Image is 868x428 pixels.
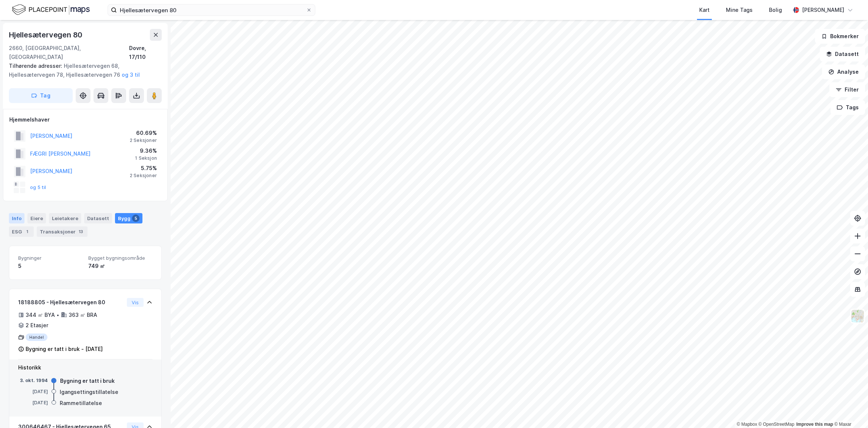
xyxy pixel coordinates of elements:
div: Historikk [18,363,152,372]
iframe: Chat Widget [831,392,868,428]
span: Bygninger [18,255,82,261]
span: Tilhørende adresser: [9,63,64,69]
div: Mine Tags [726,6,753,14]
div: Bygning er tatt i bruk [60,376,115,385]
div: Hjemmelshaver [9,115,161,124]
div: • [56,312,59,318]
div: 3. okt. 1994 [18,377,48,384]
div: Leietakere [49,213,81,223]
div: 344 ㎡ BYA [26,311,55,319]
a: Improve this map [796,422,833,427]
button: Tags [831,100,865,115]
button: Bokmerker [815,29,865,44]
div: Rammetillatelse [60,399,102,408]
button: Vis [127,298,144,307]
div: 2 Seksjoner [130,137,157,143]
span: Bygget bygningsområde [88,255,152,261]
div: 60.69% [130,129,157,137]
div: 5.75% [130,164,157,173]
div: 363 ㎡ BRA [69,311,97,319]
div: Hjellesætervegen 80 [9,29,84,41]
div: Eiere [27,213,46,223]
img: logo.f888ab2527a4732fd821a326f86c7f29.svg [12,3,90,16]
div: 5 [18,262,82,271]
div: 2660, [GEOGRAPHIC_DATA], [GEOGRAPHIC_DATA] [9,44,129,62]
input: Søk på adresse, matrikkel, gårdeiere, leietakere eller personer [117,4,306,16]
button: Filter [829,82,865,97]
div: Transaksjoner [37,226,88,237]
div: 749 ㎡ [88,262,152,271]
button: Analyse [822,64,865,79]
a: Mapbox [737,422,757,427]
div: 1 [23,228,31,235]
div: Bygning er tatt i bruk - [DATE] [26,345,103,354]
div: Kontrollprogram for chat [831,392,868,428]
div: 13 [77,228,85,235]
div: [PERSON_NAME] [802,6,844,14]
div: Hjellesætervegen 68, Hjellesætervegen 78, Hjellesætervegen 76 [9,62,156,79]
div: Bolig [769,6,782,14]
img: Z [851,309,865,323]
div: Bygg [115,213,142,223]
div: 9.36% [135,146,157,155]
div: 1 Seksjon [135,155,157,161]
div: 18188805 - Hjellesætervegen 80 [18,298,124,307]
div: [DATE] [18,399,48,406]
div: Datasett [84,213,112,223]
div: 2 Seksjoner [130,173,157,179]
div: ESG [9,226,34,237]
div: Igangsettingstillatelse [60,388,118,397]
button: Datasett [820,47,865,62]
div: 5 [132,215,139,222]
a: OpenStreetMap [759,422,795,427]
div: 2 Etasjer [26,321,48,330]
div: Dovre, 17/110 [129,44,162,62]
div: [DATE] [18,388,48,395]
button: Tag [9,88,73,103]
div: Kart [699,6,710,14]
div: Info [9,213,24,223]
